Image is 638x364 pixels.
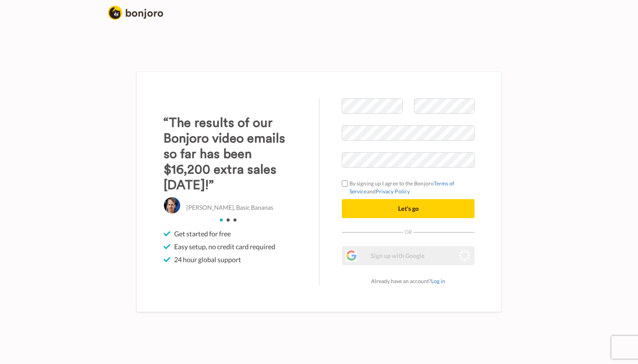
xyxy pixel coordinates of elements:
[371,278,445,284] span: Already have an account?
[342,179,475,195] label: By signing up I agree to the Bonjoro and
[186,203,273,212] p: [PERSON_NAME], Basic Bananas
[342,180,348,187] input: By signing up I agree to the BonjoroTerms of ServiceandPrivacy Policy
[108,6,163,20] img: logo_full.png
[174,255,241,264] span: 24 hour global support
[342,199,475,218] button: Let's go
[174,242,275,251] span: Easy setup, no credit card required
[403,229,414,235] span: Or
[349,180,455,195] a: Terms of Service
[398,205,419,212] span: Let's go
[174,229,231,238] span: Get started for free
[371,252,425,259] span: Sign up with Google
[431,278,445,284] a: Log in
[376,188,410,195] a: Privacy Policy
[163,197,181,214] img: Christo Hall, Basic Bananas
[342,246,475,265] button: Sign up with Google
[163,115,296,193] h3: “The results of our Bonjoro video emails so far has been $16,200 extra sales [DATE]!”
